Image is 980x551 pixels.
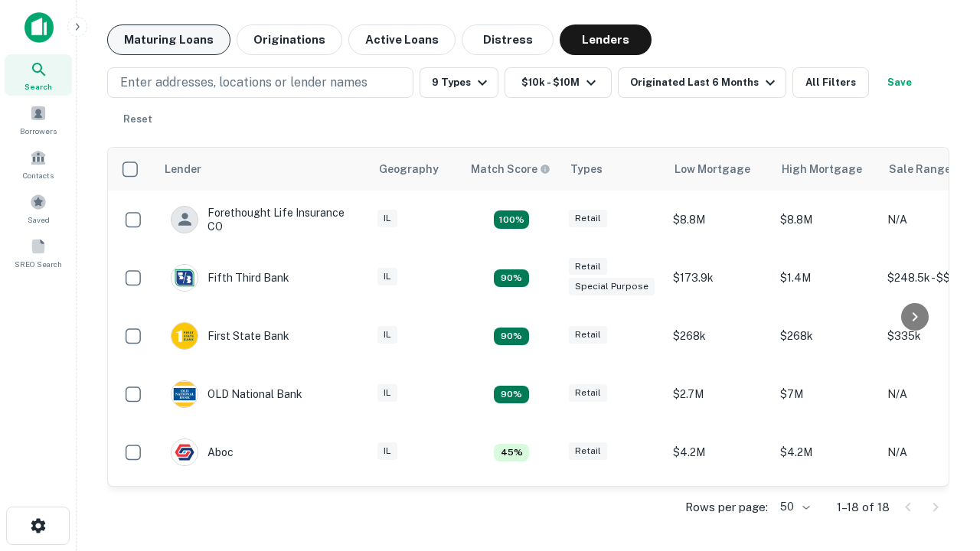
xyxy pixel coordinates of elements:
[171,206,354,233] div: Forethought Life Insurance CO
[665,365,773,423] td: $2.7M
[569,442,607,460] div: Retail
[903,429,980,502] iframe: Chat Widget
[113,104,162,135] button: Reset
[377,210,397,227] div: IL
[471,161,550,178] div: Capitalize uses an advanced AI algorithm to match your search with the best lender. The match sco...
[5,232,72,273] a: SREO Search
[171,381,198,407] img: picture
[471,161,547,178] h6: Match Score
[5,187,72,229] a: Saved
[171,322,289,350] div: First State Bank
[875,67,924,98] button: Save your search to get updates of matches that match your search criteria.
[171,323,198,349] img: picture
[569,210,607,227] div: Retail
[120,73,367,92] p: Enter addresses, locations or lender names
[165,160,201,178] div: Lender
[494,328,529,346] div: Matching Properties: 2, hasApolloMatch: undefined
[107,24,230,55] button: Maturing Loans
[773,191,880,249] td: $8.8M
[665,191,773,249] td: $8.8M
[377,384,397,402] div: IL
[773,249,880,307] td: $1.4M
[570,160,603,178] div: Types
[28,214,50,226] span: Saved
[348,24,456,55] button: Active Loans
[774,496,812,518] div: 50
[420,67,498,98] button: 9 Types
[618,67,786,98] button: Originated Last 6 Months
[155,148,370,191] th: Lender
[569,258,607,275] div: Retail
[665,423,773,481] td: $4.2M
[237,24,342,55] button: Originations
[561,148,665,191] th: Types
[630,73,779,92] div: Originated Last 6 Months
[5,54,72,96] a: Search
[377,326,397,344] div: IL
[107,67,413,98] button: Enter addresses, locations or lender names
[24,80,52,93] span: Search
[5,143,72,184] a: Contacts
[665,249,773,307] td: $173.9k
[20,125,57,137] span: Borrowers
[560,24,652,55] button: Lenders
[494,269,529,288] div: Matching Properties: 2, hasApolloMatch: undefined
[773,481,880,540] td: $201.1k
[505,67,612,98] button: $10k - $10M
[685,498,768,517] p: Rows per page:
[494,444,529,462] div: Matching Properties: 1, hasApolloMatch: undefined
[665,148,773,191] th: Low Mortgage
[773,365,880,423] td: $7M
[569,384,607,402] div: Retail
[782,160,862,178] div: High Mortgage
[889,160,951,178] div: Sale Range
[773,307,880,365] td: $268k
[379,160,439,178] div: Geography
[171,380,302,408] div: OLD National Bank
[569,326,607,344] div: Retail
[5,99,72,140] a: Borrowers
[773,423,880,481] td: $4.2M
[24,12,54,43] img: capitalize-icon.png
[171,439,198,465] img: picture
[665,481,773,540] td: $201.1k
[23,169,54,181] span: Contacts
[675,160,750,178] div: Low Mortgage
[837,498,890,517] p: 1–18 of 18
[462,148,561,191] th: Capitalize uses an advanced AI algorithm to match your search with the best lender. The match sco...
[665,307,773,365] td: $268k
[171,264,289,292] div: Fifth Third Bank
[792,67,869,98] button: All Filters
[494,386,529,404] div: Matching Properties: 2, hasApolloMatch: undefined
[773,148,880,191] th: High Mortgage
[370,148,462,191] th: Geography
[171,265,198,291] img: picture
[377,442,397,460] div: IL
[15,258,62,270] span: SREO Search
[569,278,655,295] div: Special Purpose
[462,24,554,55] button: Distress
[377,268,397,285] div: IL
[494,210,529,229] div: Matching Properties: 4, hasApolloMatch: undefined
[171,439,234,466] div: Aboc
